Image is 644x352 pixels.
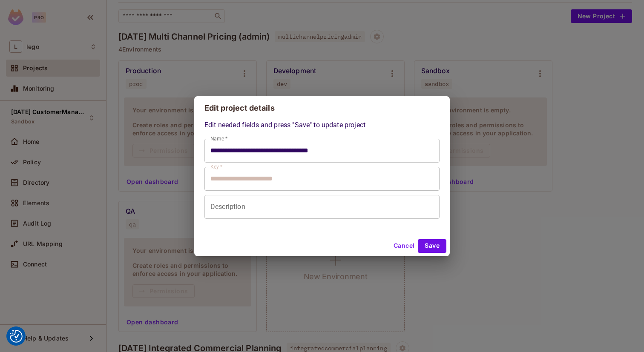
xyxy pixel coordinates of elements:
[10,330,23,343] button: Consent Preferences
[418,239,446,253] button: Save
[210,135,227,142] label: Name *
[194,96,450,120] h2: Edit project details
[210,163,222,170] label: Key *
[204,120,440,219] div: Edit needed fields and press "Save" to update project
[390,239,418,253] button: Cancel
[10,330,23,343] img: Revisit consent button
